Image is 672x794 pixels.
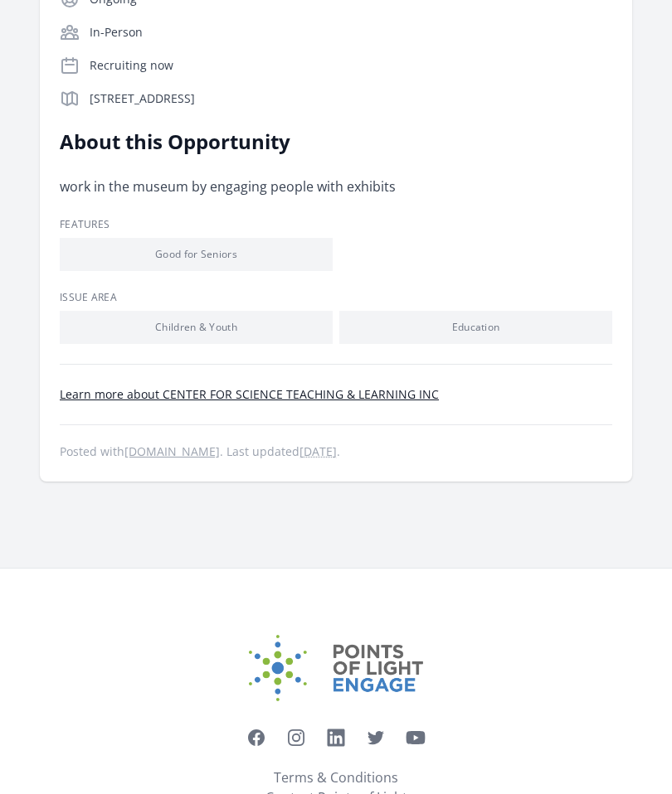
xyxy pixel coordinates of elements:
li: Children & Youth [60,312,333,345]
h3: Issue area [60,292,612,305]
p: Recruiting now [90,58,612,75]
li: Education [339,312,612,345]
p: In-Person [90,25,612,41]
a: Terms & Conditions [274,768,398,788]
img: Points of Light Engage [249,636,423,702]
a: Learn more about CENTER FOR SCIENCE TEACHING & LEARNING INC [60,387,439,403]
p: Posted with . Last updated . [60,446,612,459]
abbr: Mon, Jan 30, 2023 6:10 AM [299,444,337,460]
h3: Features [60,219,612,232]
li: Good for Seniors [60,239,333,272]
p: work in the museum by engaging people with exhibits [60,176,545,199]
a: [DOMAIN_NAME] [124,444,220,460]
h2: About this Opportunity [60,129,545,156]
p: [STREET_ADDRESS] [90,91,612,108]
